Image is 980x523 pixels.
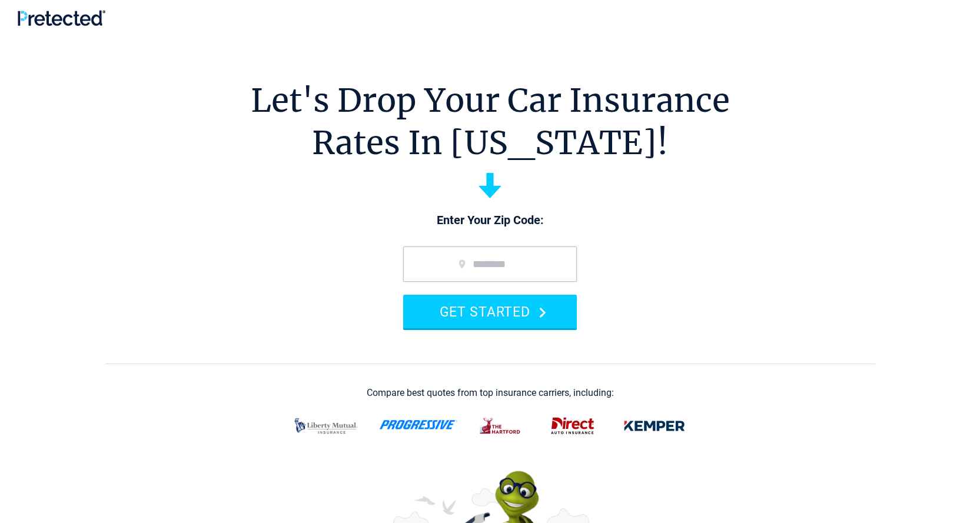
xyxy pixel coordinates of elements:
[367,388,614,398] div: Compare best quotes from top insurance carriers, including:
[616,411,693,441] img: kemper
[544,411,602,441] img: direct
[403,246,577,282] input: zip code
[472,411,530,441] img: thehartford
[18,10,105,26] img: Pretected Logo
[391,212,589,229] p: Enter Your Zip Code:
[251,79,730,164] h1: Let's Drop Your Car Insurance Rates In [US_STATE]!
[379,420,458,429] img: progressive
[403,295,577,328] button: GET STARTED
[287,411,365,441] img: liberty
